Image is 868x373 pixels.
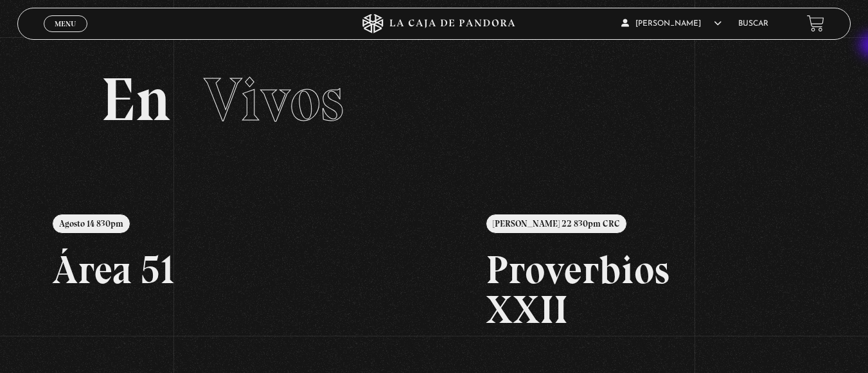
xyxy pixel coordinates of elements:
[50,30,80,39] span: Cerrar
[807,15,824,32] a: View your shopping cart
[101,69,768,130] h2: En
[621,20,722,28] span: [PERSON_NAME]
[204,63,344,136] span: Vivos
[55,20,76,28] span: Menu
[738,20,768,28] a: Buscar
